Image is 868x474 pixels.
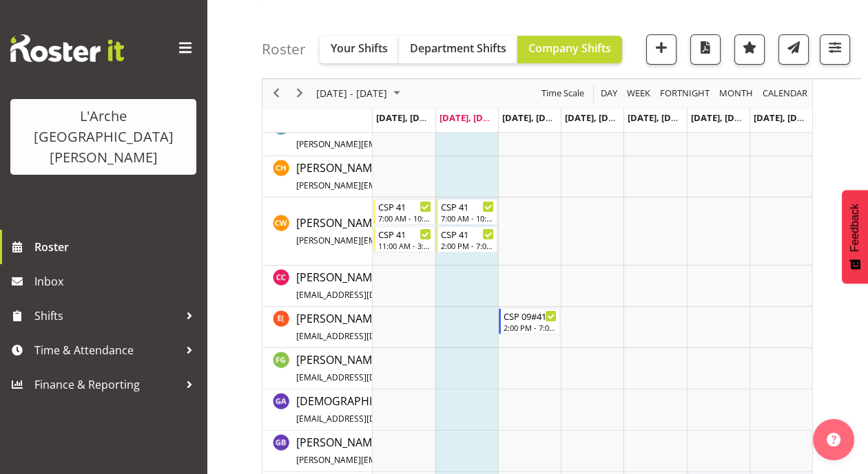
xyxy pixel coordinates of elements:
div: 7:00 AM - 10:30 AM [378,213,431,224]
td: Cindy Walters resource [262,197,373,266]
div: CSP 41 [441,200,494,213]
button: August 2025 [314,85,406,103]
button: Filter Shifts [820,34,850,65]
a: [PERSON_NAME][EMAIL_ADDRESS][DOMAIN_NAME] [296,352,493,385]
span: [PERSON_NAME] [296,270,493,301]
span: Feedback [849,204,861,252]
a: [PERSON_NAME] (Yuqi) Pu[EMAIL_ADDRESS][DOMAIN_NAME] [296,310,488,343]
button: Timeline Day [599,85,620,103]
h4: Roster [262,41,306,57]
span: [DATE], [DATE] [440,111,502,124]
div: 2:00 PM - 7:00 PM [441,240,494,251]
span: Your Shifts [331,41,388,56]
span: [DATE], [DATE] [502,111,565,124]
span: [EMAIL_ADDRESS][DOMAIN_NAME] [296,289,433,301]
button: Feedback - Show survey [842,190,868,283]
td: Christopher Hill resource [262,156,373,197]
img: Rosterit website logo [10,34,124,62]
span: [DATE], [DATE] [565,111,628,124]
span: calendar [761,85,809,103]
span: Shifts [34,305,179,326]
span: [DATE], [DATE] [691,111,754,124]
button: Add a new shift [646,34,676,65]
span: Time Scale [540,85,586,103]
span: [PERSON_NAME] [296,215,553,247]
span: [PERSON_NAME] [296,160,618,192]
span: [DATE], [DATE] [628,111,690,124]
a: [PERSON_NAME][PERSON_NAME][EMAIL_ADDRESS][DOMAIN_NAME] [296,118,558,151]
div: CSP 41 [378,200,431,213]
button: Highlight an important date within the roster. [734,34,765,65]
div: August 11 - 17, 2025 [311,79,409,108]
span: [PERSON_NAME][EMAIL_ADDRESS][DOMAIN_NAME] [296,235,498,246]
div: 11:00 AM - 3:30 PM [378,240,431,251]
img: help-xxl-2.png [827,433,840,446]
div: 2:00 PM - 7:00 PM [504,322,557,333]
div: next period [288,79,311,108]
td: Crissandra Cruz resource [262,266,373,307]
div: Cindy Walters"s event - CSP 41 Begin From Tuesday, August 12, 2025 at 7:00:00 AM GMT+12:00 Ends A... [436,199,497,225]
div: previous period [265,79,288,108]
div: CSP 41 [378,227,431,241]
button: Department Shifts [399,36,517,63]
a: [PERSON_NAME][PERSON_NAME][EMAIL_ADDRESS][DOMAIN_NAME][PERSON_NAME] [296,434,618,467]
span: [PERSON_NAME][EMAIL_ADDRESS][DOMAIN_NAME][PERSON_NAME] [296,454,563,466]
span: [EMAIL_ADDRESS][DOMAIN_NAME] [296,371,433,383]
span: Day [599,85,619,103]
span: [PERSON_NAME][EMAIL_ADDRESS][DOMAIN_NAME] [296,138,498,150]
div: Estelle (Yuqi) Pu"s event - CSP 09#41 Begin From Wednesday, August 13, 2025 at 2:00:00 PM GMT+12:... [499,308,560,334]
button: Timeline Week [625,85,653,103]
span: Company Shifts [528,41,611,56]
span: Roster [34,237,200,257]
button: Timeline Month [717,85,756,103]
span: [DATE] - [DATE] [315,85,389,103]
span: Week [626,85,652,103]
span: Inbox [34,271,200,292]
button: Download a PDF of the roster according to the set date range. [690,34,721,65]
span: Fortnight [659,85,711,103]
span: [EMAIL_ADDRESS][DOMAIN_NAME] [296,413,433,424]
a: [PERSON_NAME][EMAIL_ADDRESS][DOMAIN_NAME] [296,269,493,302]
td: Faustina Gaensicke resource [262,348,373,389]
td: Gillian Bradshaw resource [262,431,373,472]
td: Christine Hurst resource [262,115,373,156]
button: Previous [267,85,286,103]
span: Department Shifts [410,41,506,56]
a: [DEMOGRAPHIC_DATA][PERSON_NAME][EMAIL_ADDRESS][DOMAIN_NAME] [296,393,501,426]
button: Next [291,85,309,103]
div: Cindy Walters"s event - CSP 41 Begin From Monday, August 11, 2025 at 11:00:00 AM GMT+12:00 Ends A... [373,226,435,252]
a: [PERSON_NAME][PERSON_NAME][EMAIL_ADDRESS][DOMAIN_NAME][PERSON_NAME] [296,160,618,193]
span: [DATE], [DATE] [754,111,816,124]
span: [PERSON_NAME] [296,435,618,466]
button: Company Shifts [517,36,622,63]
td: Estelle (Yuqi) Pu resource [262,307,373,348]
button: Month [761,85,810,103]
button: Your Shifts [320,36,399,63]
span: [DATE], [DATE] [376,111,439,124]
span: [PERSON_NAME][EMAIL_ADDRESS][DOMAIN_NAME][PERSON_NAME] [296,180,563,191]
div: Cindy Walters"s event - CSP 41 Begin From Tuesday, August 12, 2025 at 2:00:00 PM GMT+12:00 Ends A... [436,226,497,252]
button: Fortnight [658,85,712,103]
div: CSP 41 [441,227,494,241]
span: Month [718,85,754,103]
button: Time Scale [539,85,587,103]
button: Send a list of all shifts for the selected filtered period to all rostered employees. [778,34,809,65]
span: [PERSON_NAME] [296,119,558,151]
span: [DEMOGRAPHIC_DATA][PERSON_NAME] [296,394,501,425]
div: CSP 09#41 [504,309,557,323]
td: Gay Andrade resource [262,389,373,431]
span: [PERSON_NAME] (Yuqi) Pu [296,311,488,343]
span: [EMAIL_ADDRESS][DOMAIN_NAME] [296,330,433,342]
div: L'Arche [GEOGRAPHIC_DATA][PERSON_NAME] [24,106,183,168]
span: [PERSON_NAME] [296,352,493,384]
span: Finance & Reporting [34,374,179,395]
div: 7:00 AM - 10:00 AM [441,213,494,224]
span: Time & Attendance [34,340,179,360]
div: Cindy Walters"s event - CSP 41 Begin From Monday, August 11, 2025 at 7:00:00 AM GMT+12:00 Ends At... [373,199,435,225]
a: [PERSON_NAME][PERSON_NAME][EMAIL_ADDRESS][DOMAIN_NAME] [296,215,553,248]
